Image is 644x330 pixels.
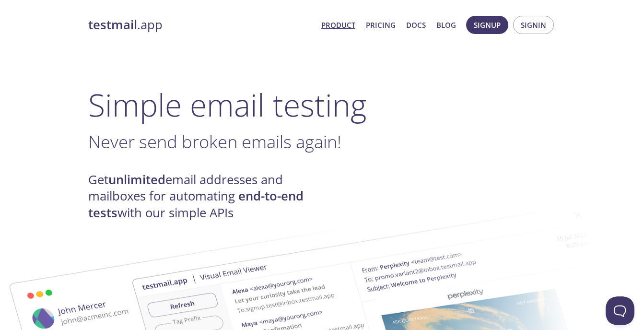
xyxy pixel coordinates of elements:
a: Pricing [366,19,396,31]
a: Docs [406,19,426,31]
button: Signup [466,16,508,34]
a: Blog [436,19,456,31]
span: Signin [521,19,546,31]
span: Never send broken emails again! [88,130,341,153]
iframe: Help Scout Beacon - Open [606,296,634,325]
h4: Get email addresses and mailboxes for automating with our simple APIs [88,172,322,221]
strong: unlimited [108,171,165,188]
a: Product [321,19,355,31]
strong: end-to-end tests [88,188,304,221]
span: Signup [474,19,501,31]
strong: testmail [88,16,137,33]
h1: Simple email testing [88,86,556,123]
button: Signin [513,16,554,34]
a: testmail.app [88,17,314,33]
